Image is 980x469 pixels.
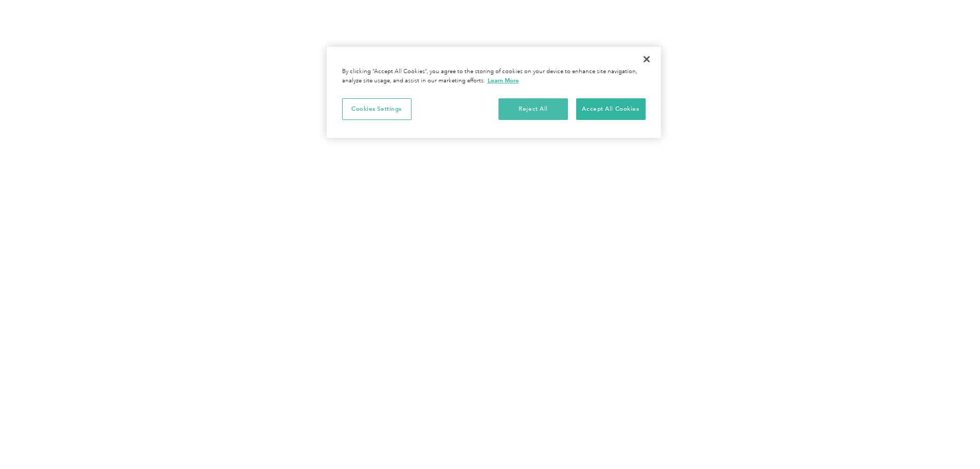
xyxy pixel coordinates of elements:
[498,98,568,120] button: Reject All
[488,77,519,84] a: More information about your privacy, opens in a new tab
[327,47,661,138] div: Privacy
[342,67,646,85] div: By clicking “Accept All Cookies”, you agree to the storing of cookies on your device to enhance s...
[327,47,661,138] div: Cookie banner
[635,48,658,71] button: Close
[342,98,412,120] button: Cookies Settings
[576,98,646,120] button: Accept All Cookies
